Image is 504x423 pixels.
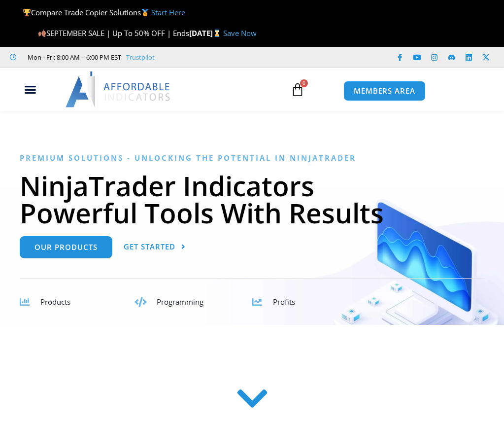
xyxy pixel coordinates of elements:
a: MEMBERS AREA [343,81,426,101]
strong: [DATE] [189,28,223,38]
span: Programming [157,297,203,307]
img: LogoAI | Affordable Indicators – NinjaTrader [66,71,171,107]
span: Products [40,297,70,307]
img: 🥇 [141,9,149,16]
span: Profits [273,297,295,307]
h6: Premium Solutions - Unlocking the Potential in NinjaTrader [20,153,484,163]
a: Trustpilot [126,51,155,63]
span: Compare Trade Copier Solutions [23,7,185,17]
a: Start Here [151,7,185,17]
img: 🍂 [38,30,46,37]
a: 0 [276,75,319,104]
a: Get Started [124,236,186,258]
span: 0 [300,79,308,87]
span: Get Started [124,243,175,250]
span: Mon - Fri: 8:00 AM – 6:00 PM EST [25,51,121,63]
a: Our Products [20,236,112,258]
span: Our Products [34,244,98,251]
span: MEMBERS AREA [354,87,415,95]
img: ⌛ [213,30,221,37]
div: Menu Toggle [5,80,55,99]
img: 🏆 [23,9,31,16]
a: Save Now [223,28,257,38]
span: SEPTEMBER SALE | Up To 50% OFF | Ends [38,28,189,38]
h1: NinjaTrader Indicators Powerful Tools With Results [20,172,484,226]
